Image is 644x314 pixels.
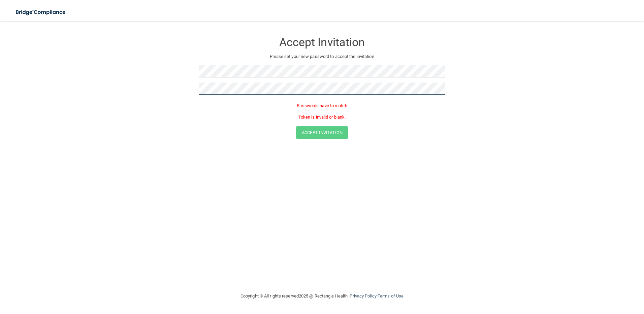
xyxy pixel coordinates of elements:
[199,285,445,307] div: Copyright © All rights reserved 2025 @ Rectangle Health | |
[199,36,445,49] h3: Accept Invitation
[350,293,376,299] a: Privacy Policy
[378,293,404,299] a: Terms of Use
[199,102,445,110] p: Passwords have to match
[10,5,72,19] img: bridge_compliance_login_screen.278c3ca4.svg
[199,113,445,121] p: Token is invalid or blank.
[204,53,440,61] p: Please set your new password to accept the invitation
[296,126,348,139] button: Accept Invitation
[527,266,636,293] iframe: Drift Widget Chat Controller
